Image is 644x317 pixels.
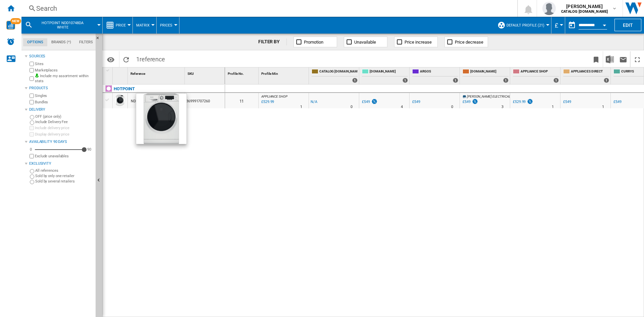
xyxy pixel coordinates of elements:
div: Delivery Time : 3 days [501,104,503,110]
span: Profile No. [228,72,244,75]
div: Sort None [114,67,127,78]
div: 869991707260 [185,93,225,108]
div: Click to filter on that brand [114,85,135,93]
div: NDD10748DA WHITE [131,94,165,109]
span: [DOMAIN_NAME] [470,69,508,75]
input: Include my assortment within stats [30,74,34,83]
label: Sold by only one retailer [35,173,93,178]
button: Hide [96,34,104,46]
div: Delivery Time : 0 day [351,104,353,110]
button: Download in Excel [603,51,616,67]
img: wise-card.svg [6,21,15,30]
input: Sold by several retailers [30,180,34,184]
div: £529.99 [513,100,526,104]
md-tab-item: Filters [75,38,97,46]
div: £549 [613,100,622,104]
button: md-calendar [565,18,579,32]
span: CATALOG [DOMAIN_NAME] [319,69,358,75]
div: £549 [563,100,571,104]
div: Delivery Time : 1 day [552,104,554,110]
div: 90 [86,147,93,152]
span: APPLIANCES DIRECT [571,69,609,75]
span: Price decrease [455,40,483,45]
md-tab-item: Brands (*) [47,38,75,46]
div: Delivery Time : 0 day [451,104,453,110]
span: ARGOS [420,69,458,75]
label: Sold by several retailers [35,179,93,184]
input: OFF (price only) [30,115,34,119]
span: APPLIANCE SHOP [521,69,559,75]
label: Bundles [35,100,93,105]
div: Profile Min Sort None [260,67,309,78]
div: £549 [412,100,420,104]
input: Bundles [30,100,34,104]
div: [DOMAIN_NAME] 1 offers sold by AMAZON.CO.UK [461,67,510,84]
div: £549 [463,100,471,104]
span: [PERSON_NAME] ELECTRICAL [467,95,511,98]
button: Send this report by email [616,51,630,67]
div: £549 [562,99,571,105]
div: 1 offers sold by ARGOS [453,78,458,83]
div: Profile No. Sort None [226,67,258,78]
div: Sources [29,54,93,59]
md-menu: Currency [551,17,565,34]
button: Bookmark this report [589,51,603,67]
div: CATALOG [DOMAIN_NAME] 1 offers sold by CATALOG BEKO.UK [310,67,359,84]
button: Open calendar [598,18,610,30]
div: 1 offers sold by APPLIANCE SHOP [553,78,559,83]
div: £549 [411,99,420,105]
span: NEW [10,18,21,24]
div: APPLIANCE SHOP 1 offers sold by APPLIANCE SHOP [512,67,560,84]
div: Delivery Time : 1 day [300,104,302,110]
label: OFF (price only) [35,114,93,119]
div: Delivery [29,107,93,112]
div: 1 offers sold by CATALOG BEKO.UK [352,78,358,83]
span: Prices [160,23,172,28]
div: N/A [311,99,317,105]
div: Sort None [186,67,225,78]
div: Default profile (21) [497,17,548,34]
button: Price decrease [444,37,488,47]
span: Matrix [136,23,150,28]
div: £549 [361,99,378,105]
button: Reload [119,51,133,67]
input: All references [30,169,34,173]
div: 11 [225,93,258,108]
div: Products [29,86,93,91]
button: Price increase [394,37,438,47]
div: £549 [362,100,370,104]
button: Maximize [631,51,644,67]
input: Marketplaces [30,68,34,72]
input: Include Delivery Fee [30,120,34,125]
img: promotionV3.png [472,99,478,104]
div: 1 offers sold by AMAZON.CO.UK [503,78,508,83]
div: HOTPOINT NDD10748DA WHITE [25,17,99,34]
div: Availability 90 Days [29,139,93,145]
button: Edit [614,19,641,31]
span: Unavailable [354,40,376,45]
button: Default profile (21) [506,17,548,34]
div: Exclusivity [29,161,93,166]
div: 0 [28,147,34,152]
div: Reference Sort None [129,67,184,78]
span: Default profile (21) [506,23,544,28]
div: [DOMAIN_NAME] 1 offers sold by AO.COM [361,67,409,84]
div: Delivery Time : 4 days [401,104,403,110]
input: Display delivery price [30,132,34,137]
img: excel-24x24.png [606,55,614,63]
label: Include delivery price [35,125,93,130]
div: Last updated : Monday, 6 October 2025 14:40 [260,99,274,105]
div: FILTER BY [258,39,287,45]
span: SKU [187,72,194,75]
div: £ [555,17,561,34]
button: Prices [160,17,176,34]
button: Matrix [136,17,153,34]
span: 1 [133,51,168,65]
button: Options [104,53,117,65]
span: £ [555,22,558,29]
div: Sort None [260,67,309,78]
b: CATALOG [DOMAIN_NAME] [561,9,608,14]
img: 869991707260.webp [136,94,186,144]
